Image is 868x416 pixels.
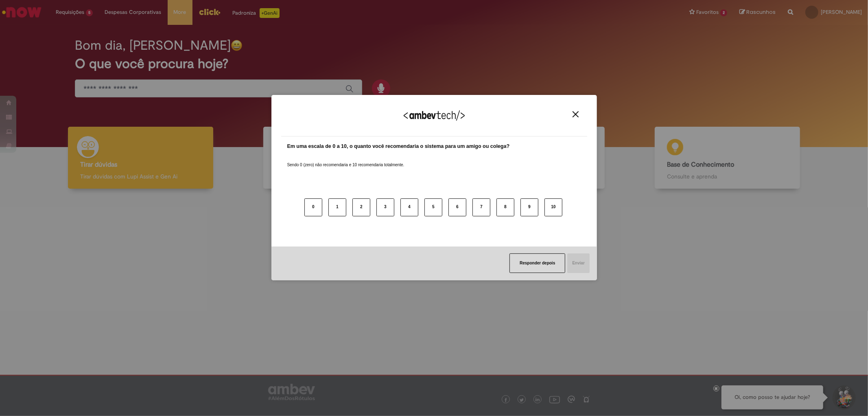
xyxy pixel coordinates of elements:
[328,198,346,216] button: 1
[352,198,370,216] button: 2
[448,198,466,216] button: 6
[509,253,565,273] button: Responder depois
[573,111,579,117] img: Close
[376,198,394,216] button: 3
[544,198,562,216] button: 10
[472,198,490,216] button: 7
[520,198,538,216] button: 9
[304,198,322,216] button: 0
[404,110,465,121] img: Logo Ambevtech
[496,198,514,216] button: 8
[287,152,404,168] label: Sendo 0 (zero) não recomendaria e 10 recomendaria totalmente.
[400,198,418,216] button: 4
[287,143,510,150] label: Em uma escala de 0 a 10, o quanto você recomendaria o sistema para um amigo ou colega?
[570,111,581,118] button: Close
[424,198,442,216] button: 5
